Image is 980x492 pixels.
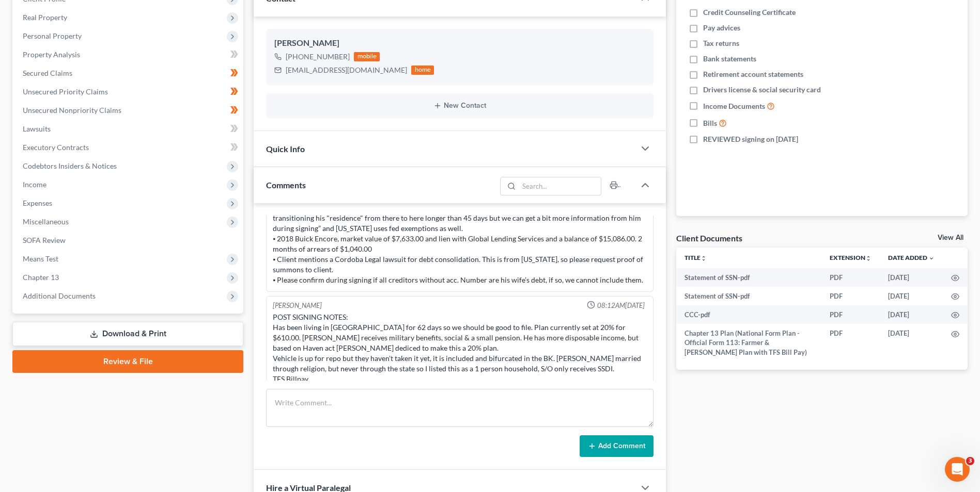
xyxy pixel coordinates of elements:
a: Extensionunfold_more [830,254,872,261]
span: Secured Claims [23,69,72,77]
td: [DATE] [880,324,943,362]
span: Codebtors Insiders & Notices [23,161,117,170]
a: Date Added expand_more [888,254,935,261]
span: Retirement account statements [703,69,803,79]
div: mobile [354,52,380,61]
a: Unsecured Priority Claims [14,83,243,101]
span: Property Analysis [23,50,80,59]
button: Add Comment [580,435,654,457]
span: Drivers license & social security card [703,85,821,95]
span: Means Test [23,254,58,263]
span: Bank statements [703,54,756,64]
span: Lawsuits [23,124,51,133]
span: Expenses [23,199,52,207]
td: [DATE] [880,287,943,305]
span: Real Property [23,13,67,22]
span: Pay advices [703,23,740,33]
span: Comments [266,180,306,190]
td: PDF [821,287,880,305]
button: New Contact [274,102,645,110]
a: Property Analysis [14,45,243,64]
i: expand_more [928,255,935,261]
span: REVIEWED signing on [DATE] [703,134,798,144]
div: [PERSON_NAME] [274,37,645,50]
span: 3 [966,457,974,465]
span: Executory Contracts [23,143,89,152]
i: unfold_more [701,255,707,261]
div: Client Documents [676,233,742,243]
a: Review & File [12,350,243,373]
div: POST SIGNING NOTES: Has been living in [GEOGRAPHIC_DATA] for 62 days so we should be good to file... [273,312,647,384]
td: CCC-pdf [676,305,821,324]
div: home [411,65,434,75]
a: Download & Print [12,322,243,346]
a: Secured Claims [14,64,243,83]
span: Unsecured Priority Claims [23,87,108,96]
span: Income Documents [703,101,765,111]
span: Miscellaneous [23,217,69,226]
td: PDF [821,305,880,324]
span: Tax returns [703,38,739,48]
i: unfold_more [865,255,872,261]
div: [PERSON_NAME] [273,301,322,310]
td: PDF [821,324,880,362]
td: [DATE] [880,268,943,287]
iframe: Intercom live chat [945,457,970,482]
a: View All [938,234,963,241]
a: Lawsuits [14,120,243,138]
a: SOFA Review [14,231,243,250]
span: 08:12AM[DATE] [597,301,645,310]
span: Income [23,180,46,189]
span: Quick Info [266,144,305,154]
a: Titleunfold_more [685,254,707,261]
span: SOFA Review [23,236,66,244]
span: Credit Counseling Certificate [703,7,796,18]
span: Chapter 13 [23,273,59,282]
div: [EMAIL_ADDRESS][DOMAIN_NAME] [286,65,407,75]
span: Bills [703,118,717,128]
input: Search... [519,177,601,195]
div: [PHONE_NUMBER] [286,52,350,62]
span: Additional Documents [23,291,96,300]
td: Statement of SSN-pdf [676,287,821,305]
td: Statement of SSN-pdf [676,268,821,287]
a: Executory Contracts [14,138,243,157]
span: Personal Property [23,31,82,40]
td: [DATE] [880,305,943,324]
td: Chapter 13 Plan (National Form Plan - Official Form 113: Farmer & [PERSON_NAME] Plan with TFS Bil... [676,324,821,362]
a: Unsecured Nonpriority Claims [14,101,243,120]
span: Unsecured Nonpriority Claims [23,106,121,114]
td: PDF [821,268,880,287]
